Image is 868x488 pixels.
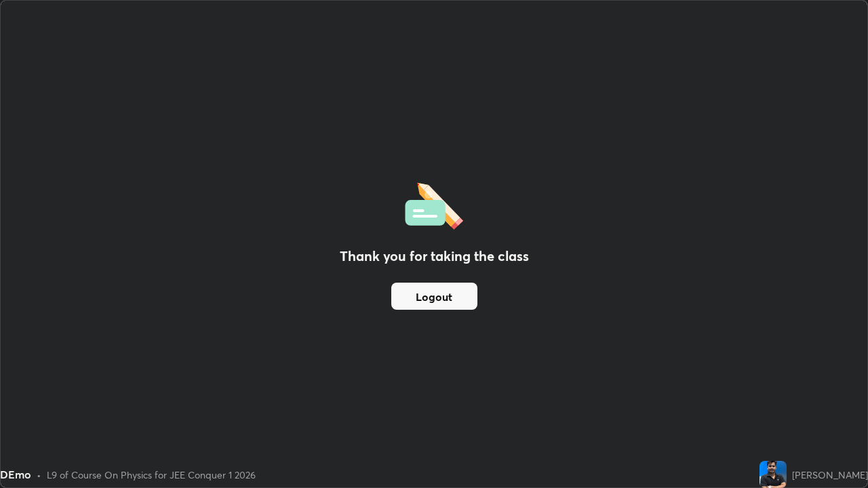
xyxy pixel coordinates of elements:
[759,461,787,488] img: ea0f9c6474774c10bedd37f73a00240d.jpg
[405,178,463,230] img: offlineFeedback.1438e8b3.svg
[792,468,868,482] div: [PERSON_NAME]
[37,468,41,482] div: •
[340,246,529,266] h2: Thank you for taking the class
[391,283,477,310] button: Logout
[47,468,256,482] div: L9 of Course On Physics for JEE Conquer 1 2026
